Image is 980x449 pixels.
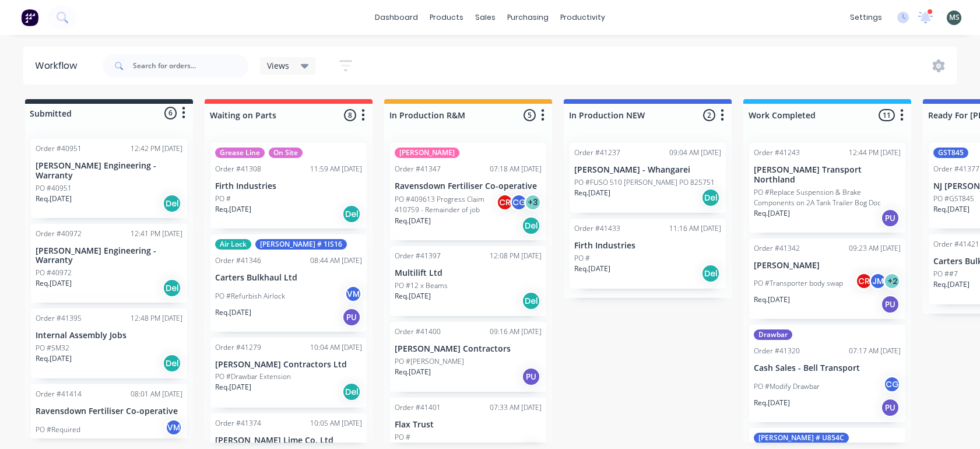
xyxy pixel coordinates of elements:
[215,181,362,191] p: Firth Industries
[570,219,726,289] div: Order #4143311:16 AM [DATE]Firth IndustriesPO #Req.[DATE]Del
[395,268,542,278] p: Multilift Ltd
[395,181,542,191] p: Ravensdown Fertiliser Co-operative
[933,239,979,250] div: Order #41421
[510,194,528,211] div: CG
[754,329,792,340] div: Drawbar
[574,177,715,188] p: PO #FUSO 510 [PERSON_NAME] PO 825751
[215,164,261,174] div: Order #41308
[131,313,182,324] div: 12:48 PM [DATE]
[881,209,900,227] div: PU
[570,143,726,213] div: Order #4123709:04 AM [DATE][PERSON_NAME] - WhangareiPO #FUSO 510 [PERSON_NAME] PO 825751Req.[DATE...
[395,402,441,413] div: Order #41401
[754,398,790,408] p: Req. [DATE]
[255,239,347,250] div: [PERSON_NAME] # 1IS16
[424,9,469,26] div: products
[36,406,182,416] p: Ravensdown Fertiliser Co-operative
[669,223,721,234] div: 11:16 AM [DATE]
[669,148,721,158] div: 09:04 AM [DATE]
[933,269,958,279] p: PO ##7
[390,322,546,392] div: Order #4140009:16 AM [DATE][PERSON_NAME] ContractorsPO #[PERSON_NAME]Req.[DATE]PU
[133,54,248,78] input: Search for orders...
[131,389,182,399] div: 08:01 AM [DATE]
[554,9,611,26] div: productivity
[215,291,285,301] p: PO #Refurbish Airlock
[883,272,901,290] div: + 2
[754,294,790,305] p: Req. [DATE]
[754,165,901,185] p: [PERSON_NAME] Transport Northland
[36,389,82,399] div: Order #41414
[395,164,441,174] div: Order #41347
[522,367,540,386] div: PU
[933,279,970,290] p: Req. [DATE]
[869,272,887,290] div: JM
[395,356,464,367] p: PO #[PERSON_NAME]
[35,59,83,73] div: Workflow
[469,9,501,26] div: sales
[849,243,901,254] div: 09:23 AM [DATE]
[754,208,790,219] p: Req. [DATE]
[163,354,181,373] div: Del
[754,187,901,208] p: PO #Replace Suspension & Brake Components on 2A Tank Trailer Bog Doc
[395,344,542,354] p: [PERSON_NAME] Contractors
[574,253,590,264] p: PO #
[395,251,441,261] div: Order #41397
[369,9,424,26] a: dashboard
[524,194,542,211] div: + 3
[522,216,540,235] div: Del
[215,239,251,250] div: Air Lock
[754,363,901,373] p: Cash Sales - Bell Transport
[36,343,69,353] p: PO #SM32
[310,164,362,174] div: 11:59 AM [DATE]
[881,295,900,314] div: PU
[165,419,182,436] div: VM
[215,342,261,353] div: Order #41279
[36,353,72,364] p: Req. [DATE]
[574,264,610,274] p: Req. [DATE]
[215,360,362,370] p: [PERSON_NAME] Contractors Ltd
[395,327,441,337] div: Order #41400
[496,194,514,211] div: CR
[342,308,361,327] div: PU
[395,280,448,291] p: PO #12 x Beams
[574,188,610,198] p: Req. [DATE]
[522,292,540,310] div: Del
[210,143,367,229] div: Grease LineOn SiteOrder #4130811:59 AM [DATE]Firth IndustriesPO #Req.[DATE]Del
[131,143,182,154] div: 12:42 PM [DATE]
[215,307,251,318] p: Req. [DATE]
[31,308,187,378] div: Order #4139512:48 PM [DATE]Internal Assembly JobsPO #SM32Req.[DATE]Del
[574,241,721,251] p: Firth Industries
[395,148,459,158] div: [PERSON_NAME]
[933,204,970,215] p: Req. [DATE]
[749,238,905,320] div: Order #4134209:23 AM [DATE][PERSON_NAME]PO #Transporter body swapCRJM+2Req.[DATE]PU
[490,327,542,337] div: 09:16 AM [DATE]
[949,12,960,23] span: MS
[36,278,72,289] p: Req. [DATE]
[844,9,888,26] div: settings
[163,194,181,213] div: Del
[395,420,542,430] p: Flax Trust
[849,346,901,356] div: 07:17 AM [DATE]
[215,382,251,392] p: Req. [DATE]
[36,425,80,435] p: PO #Required
[131,229,182,239] div: 12:41 PM [DATE]
[21,9,38,26] img: Factory
[215,194,231,204] p: PO #
[215,148,265,158] div: Grease Line
[883,376,901,393] div: CG
[36,313,82,324] div: Order #41395
[210,338,367,408] div: Order #4127910:04 AM [DATE][PERSON_NAME] Contractors LtdPO #Drawbar ExtensionReq.[DATE]Del
[881,398,900,417] div: PU
[215,371,291,382] p: PO #Drawbar Extension
[390,246,546,316] div: Order #4139712:08 PM [DATE]Multilift LtdPO #12 x BeamsReq.[DATE]Del
[342,205,361,223] div: Del
[342,383,361,401] div: Del
[36,268,72,278] p: PO #40972
[933,148,968,158] div: GST845
[754,433,849,443] div: [PERSON_NAME] # U854C
[310,418,362,429] div: 10:05 AM [DATE]
[501,9,554,26] div: purchasing
[395,194,496,215] p: PO #409613 Progress Claim 410759 - Remainder of job
[490,402,542,413] div: 07:33 AM [DATE]
[754,261,901,271] p: [PERSON_NAME]
[855,272,873,290] div: CR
